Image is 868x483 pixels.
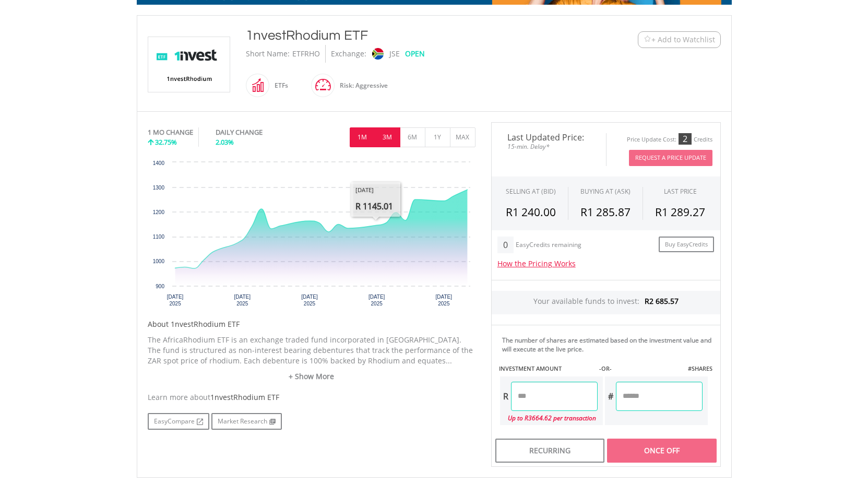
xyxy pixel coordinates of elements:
[580,187,631,196] span: BUYING AT (ASK)
[269,73,288,98] div: ETFs
[500,133,598,142] span: Last Updated Price:
[502,336,716,354] div: The number of shares are estimated based on the investment value and will execute at the live price.
[211,413,282,430] a: Market Research
[500,142,598,151] span: 15-min. Delay*
[599,364,612,373] label: -OR-
[210,392,279,402] span: 1nvestRhodium ETF
[167,294,184,307] text: [DATE] 2025
[292,45,320,63] div: ETFRHO
[148,335,475,366] p: The AfricaRhodium ETF is an exchange traded fund incorporated in [GEOGRAPHIC_DATA]. The fund is s...
[436,294,453,307] text: [DATE] 2025
[148,392,475,403] div: Learn more about
[153,258,165,264] text: 1000
[506,187,556,196] div: SELLING AT (BID)
[688,364,712,373] label: #SHARES
[516,241,581,250] div: EasyCredits remaining
[148,319,475,329] h5: About 1nvestRhodium ETF
[350,127,375,147] button: 1M
[389,45,400,63] div: JSE
[499,364,562,373] label: INVESTMENT AMOUNT
[629,150,712,166] button: Request A Price Update
[605,382,616,411] div: #
[500,411,598,425] div: Up to R3664.62 per transaction
[450,127,475,147] button: MAX
[627,136,676,144] div: Price Update Cost:
[638,31,721,48] button: Watchlist + Add to Watchlist
[156,284,164,289] text: 900
[495,439,604,463] div: Recurring
[607,439,716,463] div: Once Off
[645,296,679,306] span: R2 685.57
[497,258,576,268] a: How the Pricing Works
[150,37,228,92] img: EQU.ZA.ETFRHO.png
[400,127,425,147] button: 6M
[497,237,514,253] div: 0
[651,34,715,45] span: + Add to Watchlist
[492,291,720,314] div: Your available funds to invest:
[500,382,511,411] div: R
[368,294,385,307] text: [DATE] 2025
[153,234,165,240] text: 1100
[148,371,475,382] a: + Show More
[155,137,177,147] span: 32.75%
[664,187,697,196] div: LAST PRICE
[148,157,475,314] div: Chart. Highcharts interactive chart.
[246,45,290,63] div: Short Name:
[425,127,450,147] button: 1Y
[216,127,298,137] div: DAILY CHANGE
[153,209,165,215] text: 1200
[655,205,705,219] span: R1 289.27
[506,205,556,219] span: R1 240.00
[694,136,712,144] div: Credits
[234,294,251,307] text: [DATE] 2025
[153,185,165,191] text: 1300
[644,36,651,43] img: Watchlist
[331,45,366,63] div: Exchange:
[335,73,388,98] div: Risk: Aggressive
[153,160,165,166] text: 1400
[216,137,234,147] span: 2.03%
[580,205,631,219] span: R1 285.87
[659,237,714,253] a: Buy EasyCredits
[246,26,574,45] div: 1nvestRhodium ETF
[375,127,400,147] button: 3M
[148,157,475,314] svg: Interactive chart
[405,45,425,63] div: OPEN
[148,413,209,430] a: EasyCompare
[301,294,318,307] text: [DATE] 2025
[148,127,193,137] div: 1 MO CHANGE
[679,133,692,145] div: 2
[372,48,383,60] img: jse.png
